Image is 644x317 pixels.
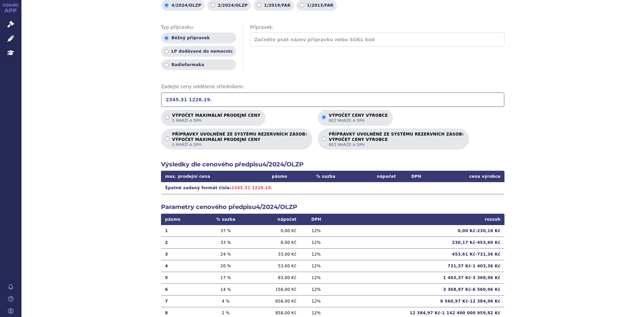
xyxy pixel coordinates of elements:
span: s marží a DPH [172,118,260,123]
input: 1/2019/FAR [257,3,261,7]
input: Začněte psát název přípravku nebo SÚKL kód [250,33,504,47]
td: 6 560,97 Kč - 12 384,96 Kč [332,295,504,307]
th: max. prodejní cena [161,171,258,182]
td: 0,00 Kč [250,225,301,237]
label: Běžný přípravek [161,33,236,43]
input: 2/2024/OLZP [211,3,215,7]
td: 6,00 Kč [250,236,301,248]
th: nápočet [250,214,301,225]
span: bez marže a DPH [329,142,464,147]
input: 1/2013/FAR [300,3,304,7]
td: 83,00 Kč [250,272,301,283]
p: Výpočet ceny výrobce [329,113,388,123]
th: pásmo [258,171,301,182]
th: DPH [301,214,332,225]
td: 453,61 Kč - 731,36 Kč [332,248,504,260]
strong: VÝPOČET MAXIMÁLNÍ PRODEJNÍ CENY [172,137,307,142]
th: DPH [400,171,433,182]
label: Radiofarmaka [161,59,236,70]
td: 12 % [301,236,332,248]
td: 3 [161,248,202,260]
input: PŘÍPRAVKY UVOLNĚNÉ ZE SYSTÉMU REZERVNÍCH ZÁSOB:VÝPOČET MAXIMÁLNÍ PRODEJNÍ CENYs marží a DPH [165,137,169,141]
td: 37 % [202,225,250,237]
th: cena výrobce [433,171,504,182]
label: LP dodávané do nemocnic [161,46,236,57]
span: s marží a DPH [172,142,307,147]
td: 1 403,37 Kč - 3 368,96 Kč [332,272,504,283]
td: 33,00 Kč [250,248,301,260]
p: Výpočet maximální prodejní ceny [172,113,260,123]
th: % sazba [301,171,351,182]
td: 12 % [301,295,332,307]
input: Běžný přípravek [164,36,169,40]
span: Přípravek: [250,24,504,31]
h2: Parametry cenového předpisu 4/2024/OLZP [161,203,504,211]
td: 17 % [202,272,250,283]
td: 230,17 Kč - 453,60 Kč [332,236,504,248]
strong: VÝPOČET CENY VÝROBCE [329,137,464,142]
input: LP dodávané do nemocnic [164,49,169,54]
td: 6 [161,283,202,295]
td: 2 [161,236,202,248]
td: 0,00 Kč - 230,16 Kč [332,225,504,237]
input: PŘÍPRAVKY UVOLNĚNÉ ZE SYSTÉMU REZERVNÍCH ZÁSOB:VÝPOČET CENY VÝROBCEbez marže a DPH [322,137,326,141]
p: PŘÍPRAVKY UVOLNĚNÉ ZE SYSTÉMU REZERVNÍCH ZÁSOB: [172,132,307,147]
input: 4/2024/OLZP [164,3,169,7]
span: 2345.31 1226.19. [231,186,273,190]
td: 731,37 Kč - 1 403,36 Kč [332,260,504,272]
td: 4 % [202,295,250,307]
h2: Výsledky dle cenového předpisu 4/2024/OLZP [161,160,504,169]
input: Radiofarmaka [164,63,169,67]
td: 12 % [301,272,332,283]
span: bez marže a DPH [329,118,388,123]
th: nápočet [351,171,400,182]
td: 7 [161,295,202,307]
td: 14 % [202,283,250,295]
th: % sazba [202,214,250,225]
td: 3 368,97 Kč - 6 560,96 Kč [332,283,504,295]
td: Špatně zadaný formát čísla: [161,182,504,194]
td: 24 % [202,248,250,260]
td: 1 [161,225,202,237]
input: Zadejte ceny oddělené středníkem [161,92,504,107]
span: Typ přípravku: [161,24,236,31]
input: Výpočet ceny výrobcebez marže a DPH [322,115,326,119]
td: 158,00 Kč [250,283,301,295]
td: 658,00 Kč [250,295,301,307]
td: 12 % [301,225,332,237]
td: 12 % [301,248,332,260]
th: pásmo [161,214,202,225]
input: Výpočet maximální prodejní cenys marží a DPH [165,115,169,119]
td: 4 [161,260,202,272]
td: 20 % [202,260,250,272]
th: rozsah [332,214,504,225]
td: 33 % [202,236,250,248]
p: PŘÍPRAVKY UVOLNĚNÉ ZE SYSTÉMU REZERVNÍCH ZÁSOB: [329,132,464,147]
td: 12 % [301,283,332,295]
td: 5 [161,272,202,283]
td: 53,00 Kč [250,260,301,272]
span: Zadejte ceny oddělené středníkem: [161,84,504,90]
td: 12 % [301,260,332,272]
